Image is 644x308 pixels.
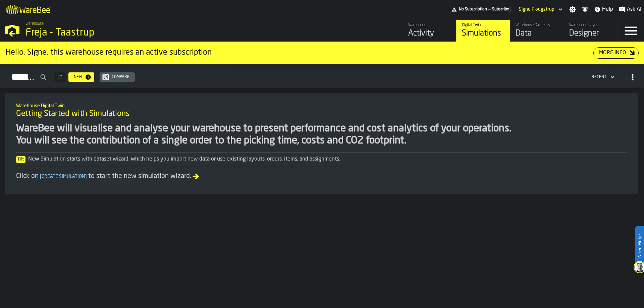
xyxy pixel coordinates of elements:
[488,7,491,12] span: —
[616,5,644,13] label: button-toggle-Ask AI
[40,174,42,179] span: [
[109,75,132,79] div: Compare
[39,174,88,179] span: Create Simulation
[25,21,44,26] span: Warehouse
[450,6,511,13] a: link-to-/wh/i/36c4991f-68ef-4ca7-ab45-a2252c911eea/pricing/
[519,7,554,12] div: DropdownMenuValue-Signe Plougstrup
[579,6,591,13] label: button-toggle-Notifications
[5,93,638,194] div: ItemListCard-
[100,72,135,82] button: button-Compare
[5,47,593,58] div: Hello, Signe, this warehouse requires an active subscription
[563,20,617,42] a: link-to-/wh/i/36c4991f-68ef-4ca7-ab45-a2252c911eea/designer
[492,7,509,12] span: Subscribe
[402,20,456,42] a: link-to-/wh/i/36c4991f-68ef-4ca7-ab45-a2252c911eea/feed/
[408,28,451,39] div: Activity
[589,73,616,81] div: DropdownMenuValue-4
[627,5,641,13] span: Ask AI
[408,23,451,27] div: Warehouse
[516,23,558,27] div: Warehouse Datasets
[593,47,639,59] button: button-More Info
[596,49,629,57] div: More Info
[510,20,563,42] a: link-to-/wh/i/36c4991f-68ef-4ca7-ab45-a2252c911eea/data
[569,28,612,39] div: Designer
[16,123,627,147] div: WareBee will visualise and analyse your warehouse to present performance and cost analytics of yo...
[68,72,94,82] button: button-New
[516,28,558,39] div: Data
[591,5,616,13] label: button-toggle-Help
[16,172,627,181] div: Click on to start the new simulation wizard.
[16,109,129,119] span: Getting Started with Simulations
[25,27,207,39] div: Freja - Taastrup
[602,5,613,13] span: Help
[16,102,627,109] h2: Sub Title
[16,156,25,163] span: Tip:
[569,23,612,27] div: Warehouse Layout
[462,23,504,27] div: Digital Twin
[456,20,510,42] a: link-to-/wh/i/36c4991f-68ef-4ca7-ab45-a2252c911eea/simulations
[618,20,644,42] label: button-toggle-Menu
[462,28,504,39] div: Simulations
[516,5,564,13] div: DropdownMenuValue-Signe Plougstrup
[592,75,606,79] div: DropdownMenuValue-4
[459,7,487,12] span: No Subscription
[567,6,579,13] label: button-toggle-Settings
[71,75,85,79] div: New
[11,99,633,123] div: title-Getting Started with Simulations
[16,155,627,163] div: New Simulation starts with dataset wizard, which helps you import new data or use existing layout...
[85,174,87,179] span: ]
[450,6,511,13] div: Menu Subscription
[52,72,68,82] div: ButtonLoadMore-Loading...-Prev-First-Last
[636,227,643,264] label: Need Help?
